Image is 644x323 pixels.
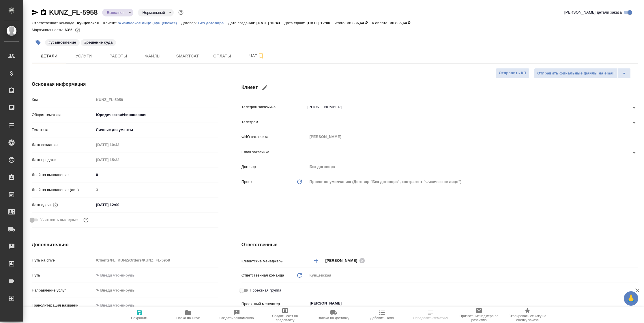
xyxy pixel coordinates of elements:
input: Пустое поле [94,156,145,164]
div: Выполнен [138,9,174,16]
p: Дата создания: [228,21,256,25]
button: Скопировать ссылку для ЯМессенджера [32,9,39,16]
p: Общая тематика [32,112,94,118]
p: Маржинальность: [32,28,65,32]
button: Если добавить услуги и заполнить их объемом, то дата рассчитается автоматически [52,201,59,209]
p: Физическое лицо (Кунцевская) [118,21,181,25]
p: Клиент: [103,21,118,25]
input: ✎ Введи что-нибудь [94,171,218,179]
p: Путь на drive [32,257,94,263]
button: Выполнен [105,10,126,15]
p: Дата сдачи: [284,21,306,25]
input: Пустое поле [308,163,638,171]
button: Создать рекламацию [212,307,261,323]
button: Open [630,149,638,157]
p: Код [32,97,94,103]
button: Определить тематику [406,307,455,323]
span: Файлы [139,53,167,60]
button: Создать счет на предоплату [261,307,309,323]
p: Ответственная команда [241,272,284,278]
button: Нормальный [141,10,167,15]
p: Кунцевская [77,21,103,25]
button: Отправить КП [496,68,529,78]
p: [DATE] 12:00 [307,21,335,25]
p: Дата сдачи [32,202,52,208]
p: Телеграм [241,119,308,125]
p: 36 836,64 ₽ [390,21,415,25]
button: Сохранить [115,307,164,323]
p: Ответственная команда: [32,21,77,25]
p: Дней на выполнение [32,172,94,178]
span: Отправить КП [499,70,526,76]
p: Клиентские менеджеры [241,258,308,264]
a: Физическое лицо (Кунцевская) [118,20,181,25]
span: Призвать менеджера по развитию [458,314,500,322]
input: Пустое поле [94,186,218,194]
button: Скопировать ссылку [40,9,47,16]
button: Отправить финальные файлы на email [534,68,618,79]
button: Open [630,119,638,127]
h4: Основная информация [32,81,218,88]
a: KUNZ_FL-5958 [49,8,98,16]
span: Услуги [70,53,98,60]
p: Итого: [334,21,347,25]
p: #решение суда [84,40,113,45]
p: Дата продажи [32,157,94,163]
span: решение суда [80,40,117,44]
p: Договор [241,164,308,170]
span: Отправить финальные файлы на email [537,70,615,77]
p: Тематика [32,127,94,133]
div: Проект по умолчанию (Договор "Без договора", контрагент "Физическое лицо") [308,177,638,187]
a: Без договора [198,20,228,25]
div: ✎ Введи что-нибудь [94,285,218,295]
button: Добавить менеджера [309,254,323,268]
button: Призвать менеджера по развитию [455,307,503,323]
span: Добавить Todo [370,316,394,320]
span: [PERSON_NAME] [325,258,361,264]
button: Скопировать ссылку на оценку заказа [503,307,552,323]
p: 36 836,64 ₽ [347,21,372,25]
span: Создать рекламацию [220,316,254,320]
span: Проектная группа [250,287,281,293]
h4: Дополнительно [32,241,218,248]
input: Пустое поле [94,96,218,104]
input: Пустое поле [94,141,145,149]
button: Open [634,260,636,261]
span: Детали [35,53,63,60]
span: усыновление [44,40,80,44]
div: ✎ Введи что-нибудь [96,287,211,293]
h4: Клиент [241,81,638,95]
span: Оплаты [208,53,236,60]
button: Заявка на доставку [309,307,358,323]
span: Учитывать выходные [40,217,78,223]
button: Выбери, если сб и вс нужно считать рабочими днями для выполнения заказа. [82,216,90,224]
span: Заявка на доставку [318,316,349,320]
p: К оплате: [372,21,390,25]
div: Кунцевская [308,270,638,280]
div: Юридическая/Финансовая [94,110,218,120]
svg: Подписаться [257,53,264,59]
input: ✎ Введи что-нибудь [94,201,145,209]
span: 🙏 [626,292,636,305]
button: Добавить тэг [32,36,44,49]
span: Сохранить [131,316,148,320]
p: Проект [241,179,254,185]
input: ✎ Введи что-нибудь [94,301,218,309]
p: 63% [65,28,74,32]
input: ✎ Введи что-нибудь [94,271,218,279]
button: Папка на Drive [164,307,212,323]
p: Направление услуг [32,287,94,293]
span: Создать счет на предоплату [264,314,306,322]
span: Скопировать ссылку на оценку заказа [507,314,548,322]
div: Личные документы [94,125,218,135]
div: Выполнен [102,9,133,16]
button: 11317.43 RUB; [74,26,81,34]
button: Доп статусы указывают на важность/срочность заказа [177,9,185,16]
h4: Ответственные [241,241,638,248]
span: Определить тематику [413,316,448,320]
p: Email заказчика [241,149,308,155]
p: Договор: [181,21,198,25]
button: 🙏 [624,291,638,306]
p: Без договора [198,21,228,25]
p: ФИО заказчика [241,134,308,140]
